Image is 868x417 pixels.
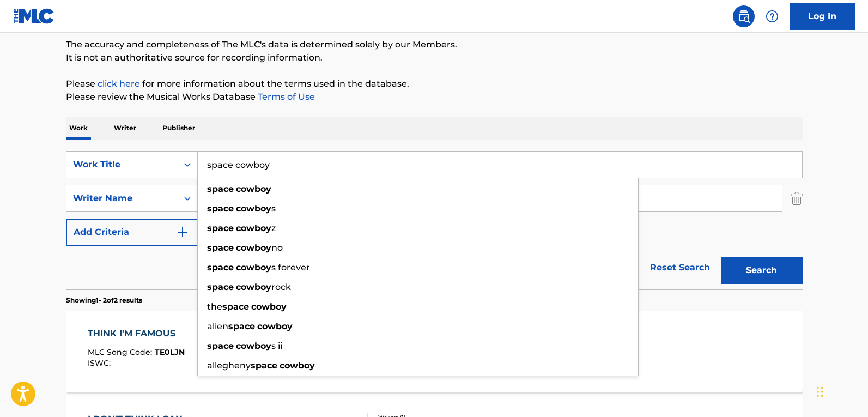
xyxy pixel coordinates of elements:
[271,223,276,233] span: z
[66,90,803,104] p: Please review the Musical Works Database
[207,203,234,214] strong: space
[207,301,222,312] span: the
[73,192,171,205] div: Writer Name
[766,10,779,23] img: help
[66,311,803,392] a: THINK I'M FAMOUSMLC Song Code:TE0LJNISWC:Writers (2)[PERSON_NAME], [PERSON_NAME]Recording Artists...
[207,321,228,331] span: alien
[176,226,189,239] img: 9d2ae6d4665cec9f34b9.svg
[207,223,234,233] strong: space
[790,3,855,30] a: Log In
[88,358,113,368] span: ISWC :
[66,38,803,51] p: The accuracy and completeness of The MLC's data is determined solely by our Members.
[13,8,55,24] img: MLC Logo
[761,5,783,27] div: Help
[271,282,291,292] span: rock
[66,51,803,64] p: It is not an authoritative source for recording information.
[271,203,276,214] span: s
[228,321,255,331] strong: space
[280,360,315,371] strong: cowboy
[88,347,155,357] span: MLC Song Code :
[791,185,803,212] img: Delete Criterion
[207,184,234,194] strong: space
[207,341,234,351] strong: space
[737,10,750,23] img: search
[98,78,140,89] a: click here
[271,262,310,273] span: s forever
[251,301,287,312] strong: cowboy
[66,151,803,289] form: Search Form
[155,347,185,357] span: TE0LJN
[236,184,271,194] strong: cowboy
[66,219,198,246] button: Add Criteria
[73,158,171,171] div: Work Title
[88,327,185,340] div: THINK I'M FAMOUS
[236,282,271,292] strong: cowboy
[207,243,234,253] strong: space
[733,5,755,27] a: Public Search
[817,376,823,408] div: Drag
[814,365,868,417] iframe: Chat Widget
[257,321,293,331] strong: cowboy
[271,341,282,351] span: s ii
[271,243,283,253] span: no
[222,301,249,312] strong: space
[207,282,234,292] strong: space
[236,243,271,253] strong: cowboy
[66,77,803,90] p: Please for more information about the terms used in the database.
[207,262,234,273] strong: space
[207,360,251,371] span: allegheny
[66,117,91,140] p: Work
[236,262,271,273] strong: cowboy
[236,223,271,233] strong: cowboy
[236,203,271,214] strong: cowboy
[236,341,271,351] strong: cowboy
[645,256,715,280] a: Reset Search
[721,257,803,284] button: Search
[66,295,142,305] p: Showing 1 - 2 of 2 results
[256,92,315,102] a: Terms of Use
[251,360,277,371] strong: space
[111,117,139,140] p: Writer
[159,117,198,140] p: Publisher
